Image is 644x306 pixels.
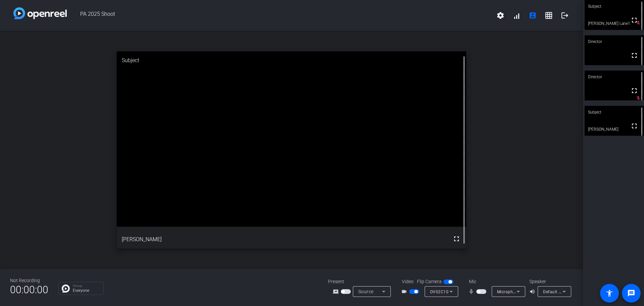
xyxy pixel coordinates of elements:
[462,278,529,285] div: Mic
[10,281,48,298] span: 00:00:00
[545,11,553,19] mat-icon: grid_on
[468,288,476,296] mat-icon: mic_none
[630,87,638,95] mat-icon: fullscreen
[585,106,644,119] div: Subject
[402,278,414,285] span: Video
[585,71,644,83] div: Director
[605,289,613,297] mat-icon: accessibility
[561,11,569,19] mat-icon: logout
[543,289,626,294] span: Default - Speaker ([PERSON_NAME] 65 SE)
[496,11,504,19] mat-icon: settings
[13,7,67,19] img: white-gradient.svg
[117,51,467,70] div: Subject
[333,288,341,296] mat-icon: screen_share_outline
[497,289,565,294] span: Microphone (Jabra Engage 65 SE)
[630,51,638,59] mat-icon: fullscreen
[529,11,537,19] mat-icon: account_box
[529,288,537,296] mat-icon: volume_up
[585,35,644,48] div: Director
[73,289,100,293] p: Everyone
[67,7,492,24] span: PA 2025 Shoot
[529,278,570,285] div: Speaker
[62,285,70,293] img: Chat Icon
[401,288,409,296] mat-icon: videocam_outline
[417,278,442,285] span: Flip Camera
[430,290,449,294] span: OV02C10
[358,289,374,294] span: Source
[630,122,638,130] mat-icon: fullscreen
[328,278,395,285] div: Present
[73,284,100,288] p: Group
[630,16,638,24] mat-icon: fullscreen
[10,277,48,284] div: Not Recording
[508,7,525,24] button: signal_cellular_alt
[452,235,461,243] mat-icon: fullscreen
[627,289,635,297] mat-icon: message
